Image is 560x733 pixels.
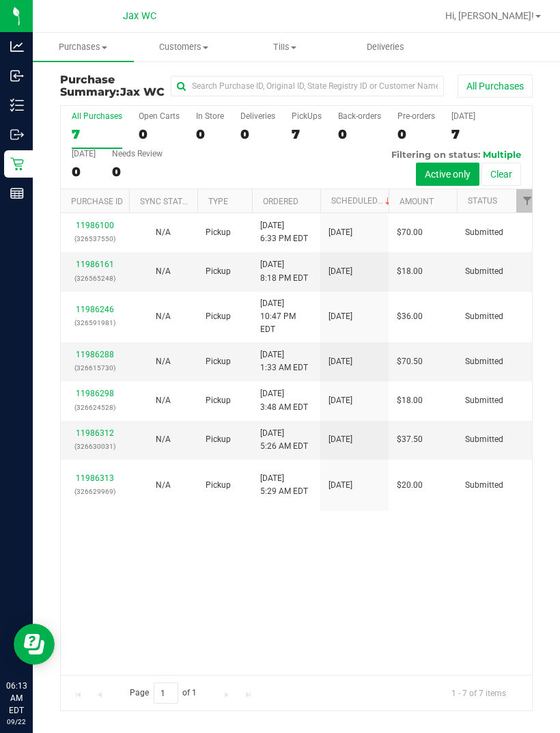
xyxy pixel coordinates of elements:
[156,357,171,366] span: Not Applicable
[348,41,423,53] span: Deliveries
[206,226,231,239] span: Pickup
[140,197,193,206] a: Sync Status
[33,33,134,61] a: Purchases
[156,226,171,239] button: N/A
[458,74,533,98] button: All Purchases
[260,348,308,374] span: [DATE] 1:33 AM EDT
[397,111,435,121] div: Pre-orders
[292,111,322,121] div: PickUps
[292,126,322,142] div: 7
[135,41,234,53] span: Customers
[156,433,171,446] button: N/A
[260,472,308,498] span: [DATE] 5:29 AM EDT
[328,479,352,492] span: [DATE]
[76,305,114,314] a: 11986246
[206,355,231,368] span: Pickup
[468,196,497,206] a: Status
[440,682,517,703] span: 1 - 7 of 7 items
[112,164,163,180] div: 0
[465,310,503,323] span: Submitted
[397,479,423,492] span: $20.00
[76,221,114,230] a: 11986100
[328,310,352,323] span: [DATE]
[76,389,114,398] a: 11986298
[397,310,423,323] span: $36.00
[465,433,503,446] span: Submitted
[156,227,171,237] span: Not Applicable
[69,485,121,498] p: (326629969)
[154,682,178,704] input: 1
[328,394,352,407] span: [DATE]
[139,126,180,142] div: 0
[260,219,308,245] span: [DATE] 6:33 PM EDT
[156,434,171,444] span: Not Applicable
[156,312,171,321] span: Not Applicable
[10,69,24,83] inline-svg: Inbound
[234,33,335,61] a: Tills
[235,41,335,53] span: Tills
[10,40,24,53] inline-svg: Analytics
[328,433,352,446] span: [DATE]
[72,126,122,142] div: 7
[10,128,24,141] inline-svg: Outbound
[171,76,444,96] input: Search Purchase ID, Original ID, State Registry ID or Customer Name...
[118,682,208,704] span: Page of 1
[156,265,171,278] button: N/A
[260,387,308,413] span: [DATE] 3:48 AM EDT
[112,149,163,158] div: Needs Review
[10,98,24,112] inline-svg: Inventory
[335,33,436,61] a: Deliveries
[120,85,165,98] span: Jax WC
[328,265,352,278] span: [DATE]
[6,680,27,717] p: 06:13 AM EDT
[483,149,521,160] span: Multiple
[206,310,231,323] span: Pickup
[397,265,423,278] span: $18.00
[69,361,121,374] p: (326615730)
[6,717,27,727] p: 09/22
[14,624,55,665] iframe: Resource center
[10,186,24,200] inline-svg: Reports
[338,111,381,121] div: Back-orders
[208,197,228,206] a: Type
[328,226,352,239] span: [DATE]
[69,232,121,245] p: (326537550)
[260,427,308,453] span: [DATE] 5:26 AM EDT
[260,258,308,284] span: [DATE] 8:18 PM EDT
[69,440,121,453] p: (326630031)
[76,473,114,483] a: 11986313
[465,226,503,239] span: Submitted
[416,163,479,186] button: Active only
[69,401,121,414] p: (326624528)
[465,479,503,492] span: Submitted
[76,428,114,438] a: 11986312
[260,297,312,337] span: [DATE] 10:47 PM EDT
[206,479,231,492] span: Pickup
[451,111,475,121] div: [DATE]
[71,197,123,206] a: Purchase ID
[206,433,231,446] span: Pickup
[451,126,475,142] div: 7
[400,197,434,206] a: Amount
[397,226,423,239] span: $70.00
[156,266,171,276] span: Not Applicable
[196,111,224,121] div: In Store
[76,350,114,359] a: 11986288
[397,355,423,368] span: $70.50
[60,74,171,98] h3: Purchase Summary:
[328,355,352,368] span: [DATE]
[156,310,171,323] button: N/A
[72,164,96,180] div: 0
[72,111,122,121] div: All Purchases
[465,355,503,368] span: Submitted
[72,149,96,158] div: [DATE]
[465,265,503,278] span: Submitted
[156,480,171,490] span: Not Applicable
[516,189,539,212] a: Filter
[445,10,534,21] span: Hi, [PERSON_NAME]!
[331,196,393,206] a: Scheduled
[156,394,171,407] button: N/A
[196,126,224,142] div: 0
[391,149,480,160] span: Filtering on status:
[156,355,171,368] button: N/A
